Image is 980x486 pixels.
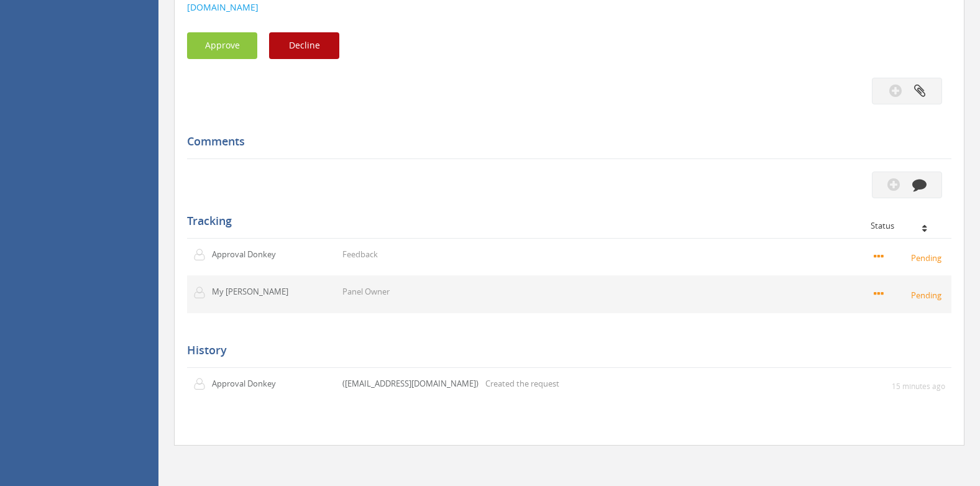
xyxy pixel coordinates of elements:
[485,378,559,390] p: Created the request
[212,249,283,260] p: Approval Donkey
[187,1,259,13] a: [DOMAIN_NAME]
[342,378,479,390] p: ([EMAIL_ADDRESS][DOMAIN_NAME])
[342,286,390,298] p: Panel Owner
[874,288,945,301] small: Pending
[187,344,942,357] h5: History
[193,287,212,299] img: user-icon.png
[871,221,942,230] div: Status
[187,135,942,148] h5: Comments
[212,286,288,298] p: My [PERSON_NAME]
[269,32,339,59] button: Decline
[193,378,212,390] img: user-icon.png
[193,249,212,261] img: user-icon.png
[212,378,283,390] p: Approval Donkey
[342,249,378,260] p: Feedback
[187,32,257,59] button: Approve
[187,215,942,227] h5: Tracking
[874,250,945,264] small: Pending
[892,381,945,392] small: 15 minutes ago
